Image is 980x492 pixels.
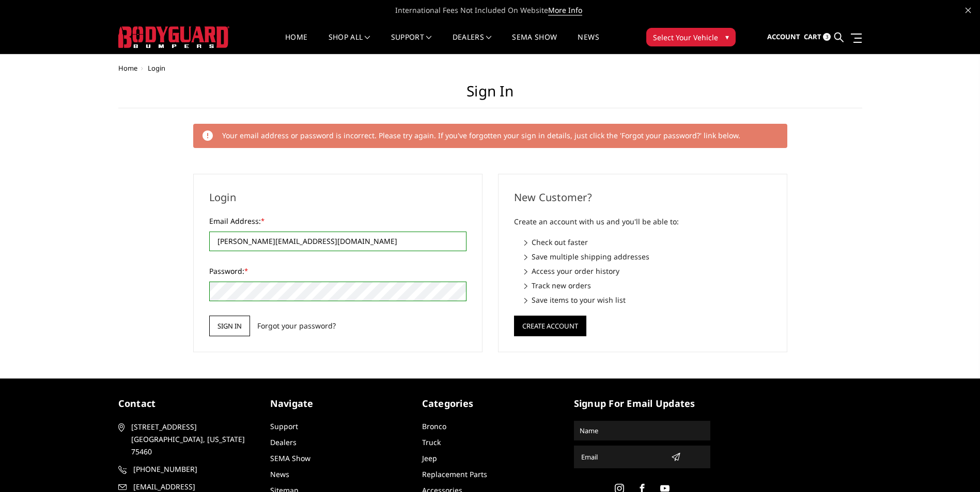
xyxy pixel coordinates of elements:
a: Account [767,23,800,51]
a: More Info [548,5,582,15]
span: 3 [823,33,831,41]
li: Save multiple shipping addresses [524,251,771,262]
a: Home [118,63,137,73]
li: Access your order history [524,266,771,276]
p: Create an account with us and you'll be able to: [514,216,771,228]
input: Email [577,449,667,465]
h5: Categories [422,397,558,411]
input: Name [575,422,709,439]
a: News [578,34,599,54]
a: Truck [422,437,441,447]
span: Login [148,63,165,73]
a: Dealers [453,34,492,54]
li: Check out faster [524,237,771,248]
span: Your email address or password is incorrect. Please try again. If you've forgotten your sign in d... [222,130,740,140]
img: BODYGUARD BUMPERS [118,26,229,48]
a: [PHONE_NUMBER] [118,463,255,475]
a: News [270,469,289,479]
a: Home [285,34,307,54]
li: Save items to your wish list [524,294,771,305]
li: Track new orders [524,280,771,291]
iframe: Chat Widget [928,442,980,492]
label: Password: [209,266,466,276]
a: Bronco [422,421,446,431]
button: Select Your Vehicle [646,28,736,46]
span: Cart [804,32,821,41]
h5: Navigate [270,397,407,411]
a: Create Account [514,320,586,330]
span: ▾ [725,31,729,42]
span: [PHONE_NUMBER] [133,463,253,475]
a: SEMA Show [512,34,557,54]
h2: New Customer? [514,190,771,205]
a: Cart 3 [804,23,831,51]
a: Support [391,34,432,54]
span: Select Your Vehicle [653,32,718,43]
button: Create Account [514,316,586,336]
span: [STREET_ADDRESS] [GEOGRAPHIC_DATA], [US_STATE] 75460 [131,421,251,458]
a: Forgot your password? [257,320,336,331]
h5: contact [118,397,255,411]
a: Jeep [422,453,437,463]
a: Support [270,421,298,431]
label: Email Address: [209,216,466,226]
span: Account [767,32,800,41]
h2: Login [209,190,466,205]
h5: signup for email updates [574,397,710,411]
a: shop all [329,34,370,54]
a: Replacement Parts [422,469,487,479]
input: Sign in [209,316,250,336]
h1: Sign in [118,83,862,108]
a: SEMA Show [270,453,310,463]
a: Dealers [270,437,297,447]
